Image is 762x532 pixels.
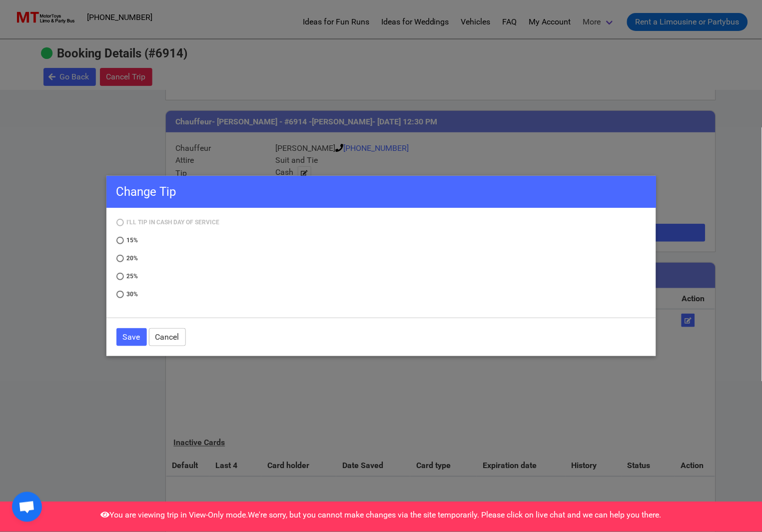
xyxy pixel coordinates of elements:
button: Save [116,328,147,346]
button: Cancel [149,328,186,346]
span: 30% [124,291,138,298]
span: 20% [124,255,138,262]
span: We're sorry, but you cannot make changes via the site temporarily. Please click on live chat and ... [248,511,662,520]
div: Open chat [12,492,42,522]
span: I'll tip in cash day of service [124,219,220,226]
span: Change Tip [116,185,176,199]
span: 25% [124,273,138,280]
span: 15% [124,237,138,244]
